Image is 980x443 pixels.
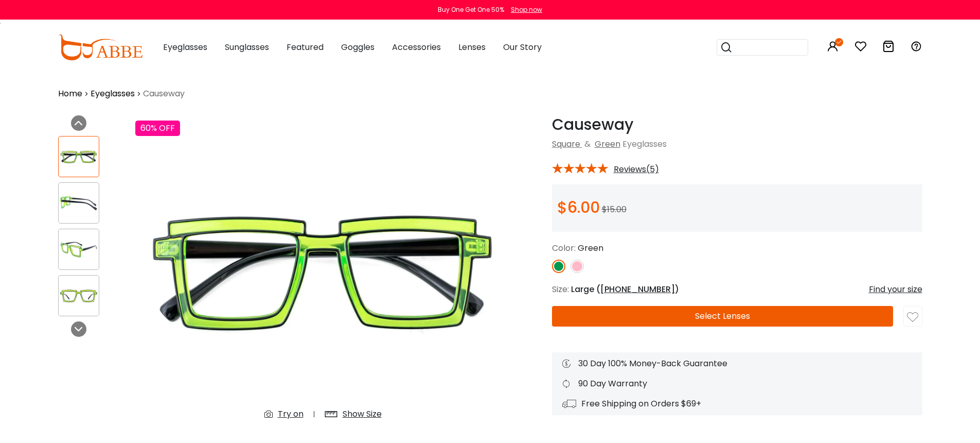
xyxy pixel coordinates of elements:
span: Eyeglasses [622,138,667,150]
span: Color: [552,242,576,254]
span: Goggles [341,41,375,53]
a: Home [58,88,82,100]
div: 90 Day Warranty [562,378,912,390]
div: Buy One Get One 50% [438,5,504,14]
span: Large ( ) [571,283,679,295]
div: Find your size [869,283,922,296]
h1: Causeway [552,115,922,134]
span: $6.00 [557,196,600,218]
img: Causeway Green Plastic Eyeglasses , UniversalBridgeFit Frames from ABBE Glasses [59,286,99,306]
span: Featured [287,41,324,53]
span: Reviews(5) [614,165,659,174]
a: Green [595,138,620,150]
img: Causeway Green Plastic Eyeglasses , UniversalBridgeFit Frames from ABBE Glasses [59,147,99,167]
span: & [582,138,593,150]
div: Show Size [343,408,382,420]
button: Select Lenses [552,306,893,327]
div: 30 Day 100% Money-Back Guarantee [562,357,912,370]
span: Green [578,242,603,254]
img: Causeway Green Plastic Eyeglasses , UniversalBridgeFit Frames from ABBE Glasses [59,193,99,213]
div: 60% OFF [135,121,180,136]
span: Sunglasses [225,41,269,53]
div: Free Shipping on Orders $69+ [562,398,912,410]
div: Try on [278,408,304,420]
img: Causeway Green Plastic Eyeglasses , UniversalBridgeFit Frames from ABBE Glasses [135,115,511,429]
span: [PHONE_NUMBER] [600,283,675,295]
img: like [907,312,918,323]
img: abbeglasses.com [58,35,142,60]
span: Our Story [503,41,542,53]
div: Shop now [511,5,542,14]
a: Shop now [506,5,542,14]
span: $15.00 [602,203,627,215]
a: Eyeglasses [91,88,135,100]
span: Size: [552,283,569,295]
span: Accessories [392,41,441,53]
a: Square [552,138,580,150]
span: Eyeglasses [163,41,207,53]
img: Causeway Green Plastic Eyeglasses , UniversalBridgeFit Frames from ABBE Glasses [59,240,99,260]
span: Lenses [458,41,486,53]
span: Causeway [143,88,185,100]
